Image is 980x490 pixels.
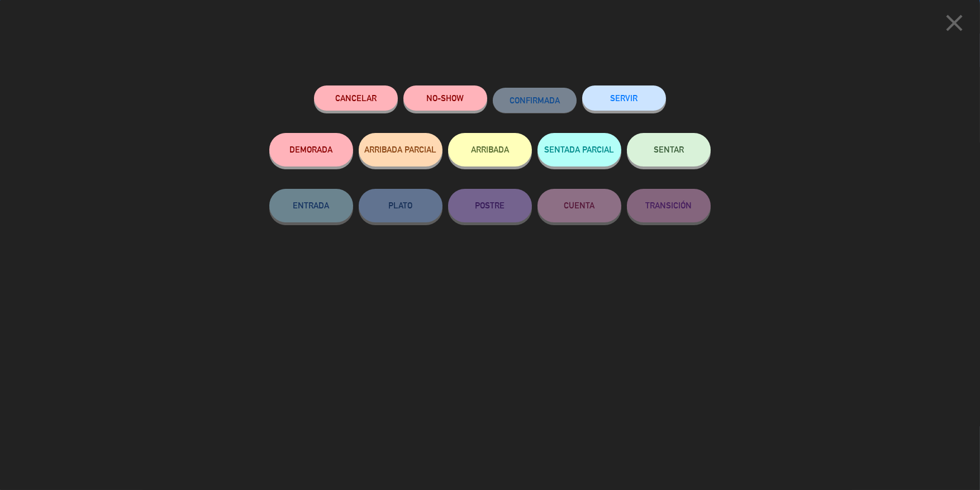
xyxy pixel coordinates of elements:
[314,85,398,111] button: Cancelar
[627,133,711,166] button: SENTAR
[510,96,560,105] span: CONFIRMADA
[365,145,437,154] span: ARRIBADA PARCIAL
[537,133,621,166] button: SENTADA PARCIAL
[627,189,711,222] button: TRANSICIÓN
[448,189,532,222] button: POSTRE
[403,85,487,111] button: NO-SHOW
[654,145,684,154] span: SENTAR
[537,189,621,222] button: CUENTA
[359,133,443,166] button: ARRIBADA PARCIAL
[582,85,666,111] button: SERVIR
[448,133,532,166] button: ARRIBADA
[269,189,353,222] button: ENTRADA
[937,8,972,41] button: close
[359,189,443,222] button: PLATO
[493,88,577,113] button: CONFIRMADA
[269,133,353,166] button: DEMORADA
[940,9,968,37] i: close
